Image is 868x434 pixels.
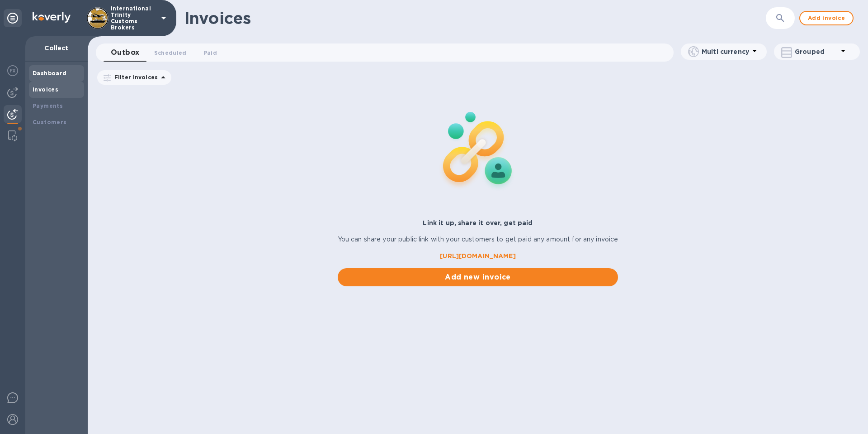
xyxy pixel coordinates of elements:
a: [URL][DOMAIN_NAME] [338,251,618,261]
span: Paid [203,48,217,58]
img: Logo [33,12,71,23]
button: Add new invoice [338,268,618,286]
b: Payments [33,102,63,109]
p: You can share your public link with your customers to get paid any amount for any invoice [338,235,618,244]
b: Dashboard [33,70,67,77]
b: Invoices [33,86,58,93]
h1: Invoices [184,9,251,28]
button: Add invoice [799,11,854,25]
span: Add invoice [807,13,845,24]
p: Collect [33,43,80,53]
img: Foreign exchange [7,65,18,76]
p: International Trinity Customs Brokers [111,5,156,31]
b: Customers [33,119,67,125]
span: Outbox [111,46,140,59]
p: Link it up, share it over, get paid [338,218,618,227]
span: Scheduled [154,48,187,58]
p: Multi currency [702,47,749,56]
iframe: Chat Widget [823,391,868,434]
b: [URL][DOMAIN_NAME] [440,252,515,260]
div: Unpin categories [4,9,22,27]
p: Filter Invoices [111,73,158,81]
span: Add new invoice [345,272,611,283]
p: Grouped [795,47,838,56]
